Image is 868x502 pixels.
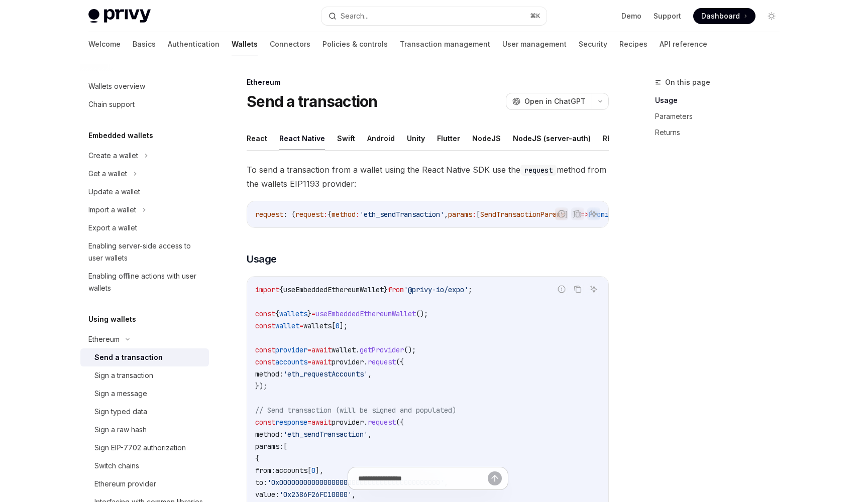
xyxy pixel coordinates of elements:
span: => [581,210,589,219]
span: = [311,309,315,318]
h1: Send a transaction [247,92,378,110]
a: Sign a raw hash [80,421,209,439]
a: API reference [660,32,707,56]
h5: Embedded wallets [88,130,153,142]
button: Toggle dark mode [764,8,780,24]
span: params [448,210,472,219]
span: from [388,285,404,294]
button: REST API [603,127,634,150]
span: const [255,321,275,330]
span: . [356,345,360,354]
a: Sign a transaction [80,366,209,385]
span: [ [283,442,287,451]
button: React Native [279,127,325,150]
a: Enabling offline actions with user wallets [80,267,209,297]
span: const [255,418,275,427]
a: Ethereum provider [80,475,209,493]
span: { [328,210,332,219]
span: params: [255,442,283,451]
span: : [356,210,360,219]
span: method: [255,430,283,439]
div: Sign a transaction [94,369,153,382]
span: await [311,345,332,354]
span: }); [255,382,267,391]
span: wallet [332,345,356,354]
button: Report incorrect code [555,207,568,220]
button: Open in ChatGPT [506,93,592,110]
button: Ask AI [587,283,600,296]
div: Sign EIP-7702 authorization [94,442,186,454]
span: ; [468,285,472,294]
span: Usage [247,252,277,266]
div: Send a transaction [94,351,163,363]
span: wallets [303,321,332,330]
span: ⌘ K [530,12,540,20]
a: Switch chains [80,457,209,475]
div: Wallets overview [88,80,145,92]
span: { [279,285,283,294]
span: 0 [336,321,340,330]
span: (); [416,309,428,318]
span: Promise [589,210,617,219]
a: Security [579,32,607,56]
span: , [444,210,448,219]
button: Report incorrect code [555,283,568,296]
span: = [299,321,303,330]
div: Export a wallet [88,222,137,234]
span: provider [332,357,364,366]
a: Enabling server-side access to user wallets [80,237,209,267]
span: wallet [275,321,299,330]
span: response [275,418,307,427]
span: '@privy-io/expo' [404,285,468,294]
code: request [520,165,557,176]
button: Copy the contents from the code block [571,207,584,220]
div: Sign a message [94,388,147,400]
span: 'eth_requestAccounts' [283,369,368,379]
div: Ethereum provider [94,478,156,490]
span: = [307,418,311,427]
div: Chain support [88,98,135,110]
span: , [368,430,372,439]
button: NodeJS [472,127,501,150]
span: (); [404,345,416,354]
div: Import a wallet [88,204,136,216]
button: Ask AI [587,207,600,220]
a: Connectors [270,32,310,56]
span: Dashboard [701,11,740,21]
button: Search...⌘K [321,7,547,25]
a: Usage [655,92,788,108]
span: To send a transaction from a wallet using the React Native SDK use the method from the wallets EI... [247,163,609,191]
span: await [311,357,332,366]
span: ]; [340,321,348,330]
a: Sign EIP-7702 authorization [80,439,209,457]
span: : [323,210,328,219]
span: 'eth_sendTransaction' [283,430,368,439]
a: Returns [655,124,788,141]
span: useEmbeddedEthereumWallet [315,309,416,318]
div: Create a wallet [88,150,138,162]
a: Basics [133,32,156,56]
img: light logo [88,9,151,23]
a: Support [654,11,681,21]
div: Switch chains [94,460,139,472]
a: Export a wallet [80,219,209,237]
span: ({ [396,418,404,427]
span: const [255,357,275,366]
span: : [472,210,476,219]
a: Send a transaction [80,348,209,366]
button: Swift [337,127,355,150]
div: Ethereum [88,333,120,345]
button: Send message [488,471,502,485]
div: Ethereum [247,77,609,87]
span: ({ [396,357,404,366]
span: { [255,454,259,463]
span: . [364,418,368,427]
span: } [307,309,311,318]
a: Sign typed data [80,403,209,421]
a: Sign a message [80,385,209,403]
a: Update a wallet [80,183,209,201]
span: = [307,345,311,354]
span: . [364,357,368,366]
h5: Using wallets [88,313,136,325]
span: = [307,357,311,366]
